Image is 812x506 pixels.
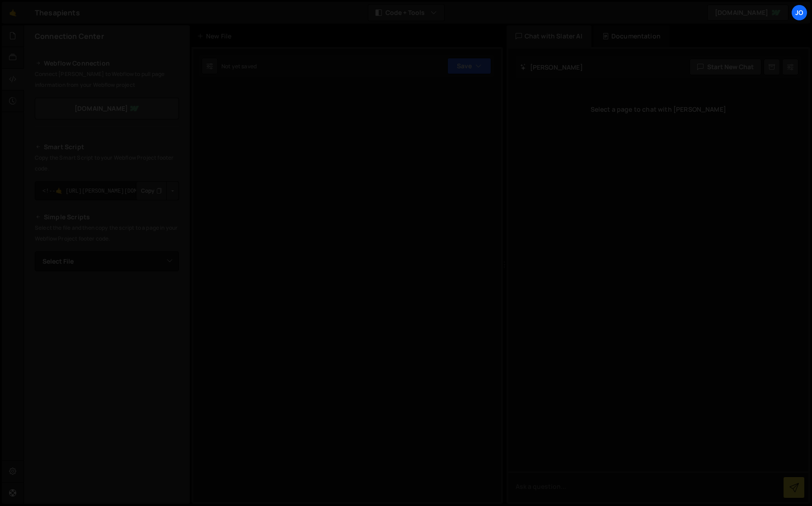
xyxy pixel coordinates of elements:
[2,2,24,24] a: 🤙
[35,212,179,222] h2: Simple Scripts
[35,152,179,174] p: Copy the Smart Script to your Webflow Project footer code.
[707,5,789,21] a: [DOMAIN_NAME]
[35,222,179,244] p: Select the file and then copy the script to a page in your Webflow Project footer code.
[520,63,583,71] h2: [PERSON_NAME]
[593,25,670,47] div: Documentation
[690,59,761,75] button: Start new chat
[368,5,444,21] button: Code + Tools
[35,69,179,90] p: Connect [PERSON_NAME] to Webflow to pull page information from your Webflow project
[35,31,104,41] h2: Connection Center
[35,7,80,18] div: Thesapients
[136,181,179,200] div: Button group with nested dropdown
[136,181,167,200] button: Copy
[35,181,179,200] textarea: <!--🤙 [URL][PERSON_NAME][DOMAIN_NAME]> <script>document.addEventListener("DOMContentLoaded", func...
[791,5,807,21] a: jo
[35,286,180,368] iframe: YouTube video player
[507,25,591,47] div: Chat with Slater AI
[35,58,179,69] h2: Webflow Connection
[35,374,180,455] iframe: YouTube video player
[197,32,235,41] div: New File
[221,62,257,70] div: Not yet saved
[35,142,179,152] h2: Smart Script
[447,58,491,74] button: Save
[35,98,179,119] a: [DOMAIN_NAME]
